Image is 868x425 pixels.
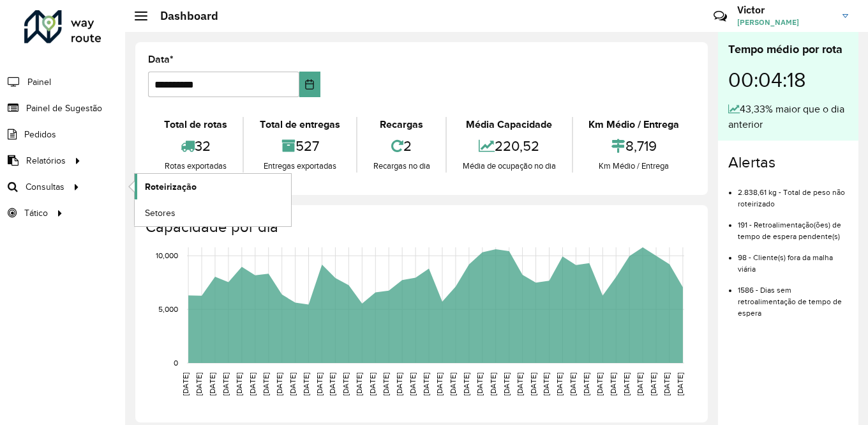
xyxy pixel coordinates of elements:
span: Consultas [26,180,64,194]
label: Data [148,52,174,67]
div: Entregas exportadas [247,160,352,173]
span: [PERSON_NAME] [737,17,833,28]
span: Painel de Sugestão [26,102,102,115]
text: [DATE] [595,373,604,396]
text: [DATE] [248,373,257,396]
text: [DATE] [302,373,310,396]
span: Setores [145,206,176,220]
text: [DATE] [355,373,363,396]
div: Total de entregas [247,117,352,132]
li: 1586 - Dias sem retroalimentação de tempo de espera [738,275,848,319]
div: 2 [361,132,442,160]
span: Tático [24,206,48,220]
li: 98 - Cliente(s) fora da malha viária [738,242,848,275]
text: [DATE] [622,373,631,396]
span: Roteirização [145,180,197,194]
div: Tempo médio por rota [728,41,848,58]
text: 5,000 [158,305,178,313]
text: [DATE] [221,373,230,396]
a: Roteirização [135,174,291,199]
h4: Capacidade por dia [146,218,695,236]
div: Média Capacidade [450,117,568,132]
span: Pedidos [24,128,56,141]
text: [DATE] [341,373,350,396]
text: [DATE] [328,373,336,396]
text: [DATE] [208,373,216,396]
text: [DATE] [315,373,324,396]
text: [DATE] [408,373,417,396]
text: [DATE] [502,373,511,396]
text: [DATE] [475,373,484,396]
span: Relatórios [26,154,66,167]
div: 32 [151,132,239,160]
text: 10,000 [156,251,178,259]
text: [DATE] [489,373,497,396]
div: 43,33% maior que o dia anterior [728,102,848,132]
div: Total de rotas [151,117,239,132]
div: Média de ocupação no dia [450,160,568,173]
div: Rotas exportadas [151,160,239,173]
button: Choose Date [299,72,320,97]
div: 220,52 [450,132,568,160]
li: 191 - Retroalimentação(ões) de tempo de espera pendente(s) [738,210,848,242]
text: [DATE] [288,373,297,396]
text: [DATE] [275,373,283,396]
text: [DATE] [435,373,444,396]
text: [DATE] [195,373,203,396]
text: [DATE] [462,373,470,396]
span: Painel [27,75,51,89]
div: Recargas no dia [361,160,442,173]
text: [DATE] [235,373,243,396]
text: 0 [174,359,178,367]
text: [DATE] [181,373,190,396]
text: [DATE] [582,373,590,396]
div: Km Médio / Entrega [576,117,692,132]
text: [DATE] [516,373,524,396]
text: [DATE] [422,373,430,396]
a: Setores [135,200,291,226]
text: [DATE] [542,373,550,396]
div: 00:04:18 [728,58,848,102]
div: 8,719 [576,132,692,160]
text: [DATE] [449,373,457,396]
text: [DATE] [555,373,564,396]
div: 527 [247,132,352,160]
text: [DATE] [636,373,644,396]
h4: Alertas [728,153,848,172]
text: [DATE] [649,373,657,396]
a: Contato Rápido [707,3,734,30]
text: [DATE] [382,373,390,396]
text: [DATE] [262,373,270,396]
h3: Victor [737,4,833,16]
div: Km Médio / Entrega [576,160,692,173]
text: [DATE] [569,373,577,396]
div: Recargas [361,117,442,132]
text: [DATE] [395,373,403,396]
li: 2.838,61 kg - Total de peso não roteirizado [738,177,848,210]
text: [DATE] [368,373,377,396]
h2: Dashboard [147,9,218,23]
text: [DATE] [662,373,671,396]
text: [DATE] [609,373,617,396]
text: [DATE] [676,373,684,396]
text: [DATE] [529,373,537,396]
